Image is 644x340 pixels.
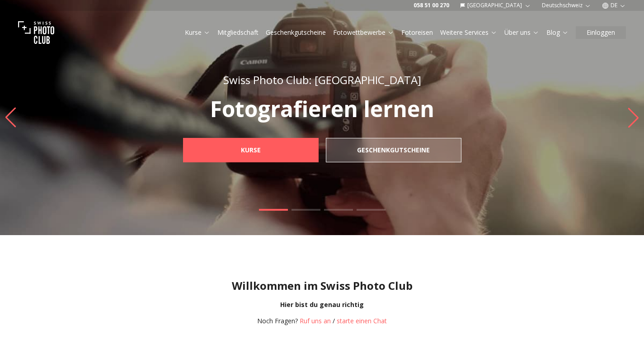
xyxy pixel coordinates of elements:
[217,28,259,37] a: Mitgliedschaft
[18,14,54,51] img: Swiss photo club
[504,28,539,37] a: Über uns
[300,316,331,325] a: Ruf uns an
[163,98,481,120] p: Fotografieren lernen
[7,279,637,293] h1: Willkommen im Swiss Photo Club
[357,146,430,155] b: Geschenkgutscheine
[241,146,261,155] b: Kurse
[546,28,569,37] a: Blog
[329,26,398,39] button: Fotowettbewerbe
[543,26,572,39] button: Blog
[501,26,543,39] button: Über uns
[437,26,501,39] button: Weitere Services
[337,316,387,326] button: starte einen Chat
[214,26,262,39] button: Mitgliedschaft
[257,316,298,325] span: Noch Fragen?
[333,28,394,37] a: Fotowettbewerbe
[266,28,326,37] a: Geschenkgutscheine
[183,138,319,162] a: Kurse
[262,26,329,39] button: Geschenkgutscheine
[223,72,421,87] span: Swiss Photo Club: [GEOGRAPHIC_DATA]
[7,300,637,309] div: Hier bist du genau richtig
[326,138,461,162] a: Geschenkgutscheine
[257,316,387,326] div: /
[576,26,626,39] button: Einloggen
[181,26,214,39] button: Kurse
[414,2,449,9] a: 058 51 00 270
[185,28,210,37] a: Kurse
[401,28,433,37] a: Fotoreisen
[440,28,497,37] a: Weitere Services
[398,26,437,39] button: Fotoreisen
